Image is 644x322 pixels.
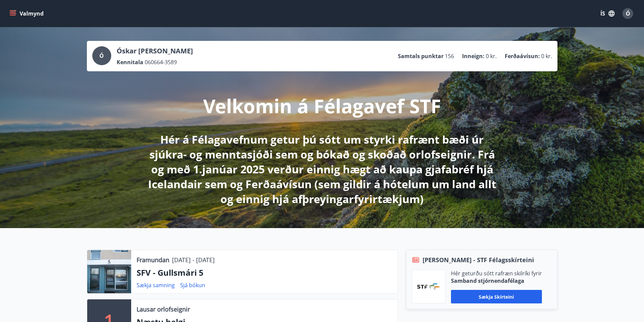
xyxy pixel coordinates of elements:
span: 0 kr. [486,52,497,60]
p: Samband stjórnendafélaga [451,277,542,284]
p: Lausar orlofseignir [137,305,190,314]
a: Sækja samning [137,281,175,289]
span: Ó [626,10,630,17]
span: 0 kr. [541,52,552,60]
p: Kennitala [117,58,143,66]
p: Velkomin á Félagavef STF [203,93,441,119]
img: vjCaq2fThgY3EUYqSgpjEiBg6WP39ov69hlhuPVN.png [417,283,440,290]
p: Inneign : [462,52,484,60]
button: ÍS [597,7,618,20]
a: Sjá bókun [180,281,205,289]
button: menu [8,7,46,20]
p: [DATE] - [DATE] [172,255,215,264]
p: Óskar [PERSON_NAME] [117,46,193,56]
button: Sækja skírteini [451,290,542,303]
p: Framundan [137,255,169,264]
p: SFV - Gullsmári 5 [137,267,392,278]
span: 156 [445,52,454,60]
p: Hér á Félagavefnum getur þú sótt um styrki rafrænt bæði úr sjúkra- og menntasjóði sem og bókað og... [144,132,501,206]
button: Ó [620,5,636,22]
span: 060664-3589 [145,58,177,66]
p: Hér geturðu sótt rafræn skilríki fyrir [451,270,542,277]
p: Ferðaávísun : [505,52,540,60]
span: Ó [99,52,104,59]
span: [PERSON_NAME] - STF Félagsskírteini [423,255,534,264]
p: Samtals punktar [398,52,444,60]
